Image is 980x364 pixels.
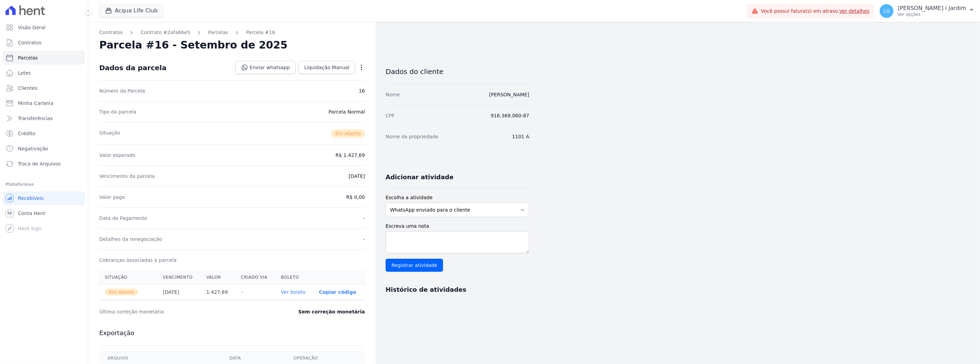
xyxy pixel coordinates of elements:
dt: CPF [386,112,395,119]
span: Conta Hent [18,210,45,217]
a: Contratos [99,29,123,36]
th: Criado via [235,270,275,285]
a: Minha Carteira [3,96,85,110]
dt: Data de Pagamento [99,215,147,222]
h3: Exportação [99,329,365,337]
a: Enviar whatsapp [235,61,296,74]
th: Vencimento [157,270,201,285]
dt: Detalhes da renegociação [99,236,162,243]
span: Em Aberto [105,289,139,296]
button: Copiar código [319,289,356,295]
span: Contratos [18,39,41,46]
a: [PERSON_NAME] [489,92,529,97]
span: Visão Geral [18,24,45,31]
a: Recebíveis [3,191,85,205]
button: LG [PERSON_NAME] i Jardim Ver opções [874,1,980,21]
h3: Dados do cliente [386,67,529,76]
dt: Valor pago [99,194,125,201]
div: Plataformas [6,180,82,189]
h3: Histórico de atividades [386,286,466,294]
span: Crédito [18,130,35,137]
dd: Parcela Normal [328,108,365,115]
dd: 916.369.060-87 [491,112,529,119]
a: Liquidação Manual [298,61,355,74]
th: 1.427,69 [201,285,236,300]
p: Ver opções [898,12,966,17]
th: Valor [201,270,236,285]
a: Contratos [3,36,85,50]
a: Parcela #16 [246,29,275,36]
span: Negativação [18,145,48,152]
dt: Última correção monetária [99,308,256,315]
a: Visão Geral [3,21,85,34]
dd: 16 [359,87,365,94]
span: LG [884,9,890,13]
span: Lotes [18,69,31,76]
a: Transferências [3,111,85,125]
dt: Cobranças associadas à parcela [99,257,176,264]
span: Minha Carteira [18,100,53,107]
th: Situação [99,270,157,285]
a: Troca de Arquivos [3,157,85,171]
a: Contrato #2afa66e5 [141,29,190,36]
div: Dados da parcela [99,64,166,72]
dt: Situação [99,129,120,138]
label: Escreva uma nota [386,223,529,230]
span: Clientes [18,85,37,92]
a: Parcelas [3,51,85,65]
dt: Valor esperado [99,152,135,159]
a: Ver boleto [281,289,305,295]
th: [DATE] [157,285,201,300]
a: Parcelas [208,29,228,36]
nav: Breadcrumb [99,29,365,36]
dt: Nome [386,91,400,98]
dd: [DATE] [349,173,365,180]
a: Conta Hent [3,206,85,220]
h2: Parcela #16 - Setembro de 2025 [99,39,288,51]
dt: Tipo da parcela [99,108,136,115]
a: Lotes [3,66,85,80]
dt: Número da Parcela [99,87,145,94]
dd: R$ 1.427,69 [336,152,365,159]
span: Troca de Arquivos [18,160,61,167]
dd: R$ 0,00 [346,194,365,201]
th: - [235,285,275,300]
label: Escolha a atividade [386,194,529,201]
span: Em Aberto [331,129,365,138]
a: Ver detalhes [839,8,870,14]
span: Você possui fatura(s) em atraso. [761,8,870,15]
h3: Adicionar atividade [386,173,453,181]
dt: Vencimento da parcela [99,173,155,180]
p: [PERSON_NAME] i Jardim [898,5,966,12]
input: Registrar atividade [386,259,443,272]
dd: 1101 A [512,133,529,140]
dt: Nome da propriedade [386,133,438,140]
a: Clientes [3,81,85,95]
a: Crédito [3,127,85,140]
span: Parcelas [18,54,38,61]
th: Boleto [275,270,313,285]
a: Negativação [3,142,85,156]
span: Recebíveis [18,195,44,202]
dd: - [363,215,365,222]
button: Acqua Life Club [99,4,163,17]
dd: Sem correção monetária [298,308,365,315]
span: Transferências [18,115,53,122]
span: Liquidação Manual [304,64,349,71]
dd: - [363,236,365,243]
